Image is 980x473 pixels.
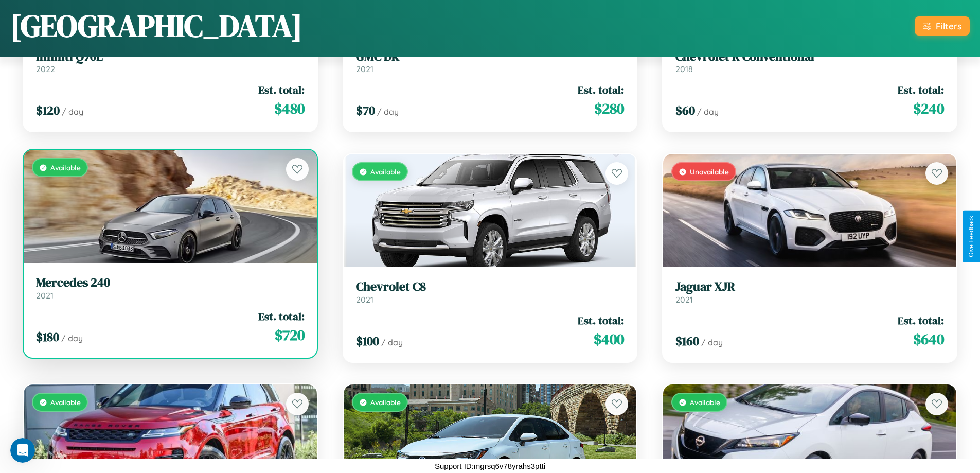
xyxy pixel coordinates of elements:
span: $ 280 [594,98,624,119]
span: $ 720 [275,325,305,345]
a: Jaguar XJR2021 [675,279,944,305]
span: 2021 [356,64,373,74]
span: $ 480 [274,98,305,119]
span: 2021 [356,294,373,305]
span: $ 400 [594,329,624,349]
span: 2021 [675,294,693,305]
span: $ 160 [675,332,699,349]
a: GMC DK2021 [356,49,625,75]
span: $ 240 [913,98,944,119]
span: Est. total: [578,313,624,328]
span: Available [50,398,81,407]
span: Available [370,398,401,407]
span: Est. total: [898,82,944,97]
span: Est. total: [578,82,624,97]
span: Available [370,167,401,176]
a: Mercedes 2402021 [36,275,305,301]
span: Est. total: [258,82,305,97]
h3: Chevrolet C8 [356,279,625,294]
a: Infiniti Q70L2022 [36,49,305,75]
span: $ 60 [675,102,695,119]
span: 2018 [675,64,693,74]
span: / day [697,107,719,117]
div: Filters [936,21,961,31]
span: $ 180 [36,328,59,345]
span: $ 120 [36,102,60,119]
iframe: Intercom live chat [10,438,35,463]
span: Unavailable [690,167,729,176]
span: / day [62,107,83,117]
span: / day [381,337,403,347]
span: / day [377,107,399,117]
p: Support ID: mgrsq6v78yrahs3ptti [435,459,545,473]
h3: Jaguar XJR [675,279,944,294]
span: / day [701,337,723,347]
span: $ 100 [356,332,379,349]
span: Est. total: [258,309,305,324]
span: 2022 [36,64,55,74]
span: $ 70 [356,102,375,119]
h3: Mercedes 240 [36,275,305,290]
h1: [GEOGRAPHIC_DATA] [10,5,302,47]
span: $ 640 [913,329,944,349]
span: / day [61,333,83,343]
span: 2021 [36,290,54,301]
a: Chevrolet R Conventional2018 [675,49,944,75]
span: Est. total: [898,313,944,328]
h3: Chevrolet R Conventional [675,49,944,64]
span: Available [690,398,720,407]
a: Chevrolet C82021 [356,279,625,305]
span: Available [50,163,81,172]
button: Filters [915,16,970,36]
div: Give Feedback [968,216,975,257]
